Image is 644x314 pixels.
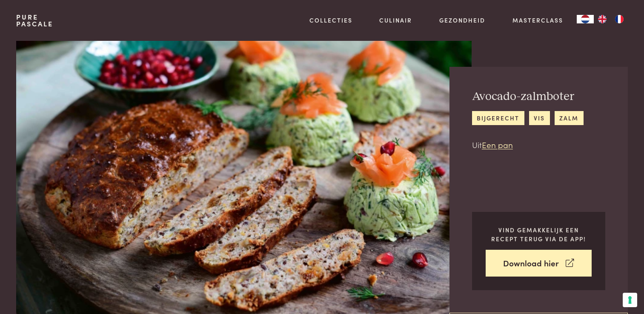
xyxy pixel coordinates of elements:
[577,15,594,23] a: NL
[486,226,592,243] p: Vind gemakkelijk een recept terug via de app!
[16,41,471,314] img: Avocado-zalmboter
[472,139,584,151] p: Uit
[472,89,584,104] h2: Avocado-zalmboter
[379,16,412,25] a: Culinair
[594,15,611,23] a: EN
[529,111,550,125] a: vis
[309,16,352,25] a: Collecties
[611,15,628,23] a: FR
[16,14,53,27] a: PurePascale
[486,250,592,277] a: Download hier
[482,139,513,150] a: Een pan
[439,16,485,25] a: Gezondheid
[472,111,524,125] a: bijgerecht
[577,15,628,23] aside: Language selected: Nederlands
[512,16,563,25] a: Masterclass
[555,111,584,125] a: zalm
[623,293,637,307] button: Uw voorkeuren voor toestemming voor trackingtechnologieën
[594,15,628,23] ul: Language list
[577,15,594,23] div: Language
